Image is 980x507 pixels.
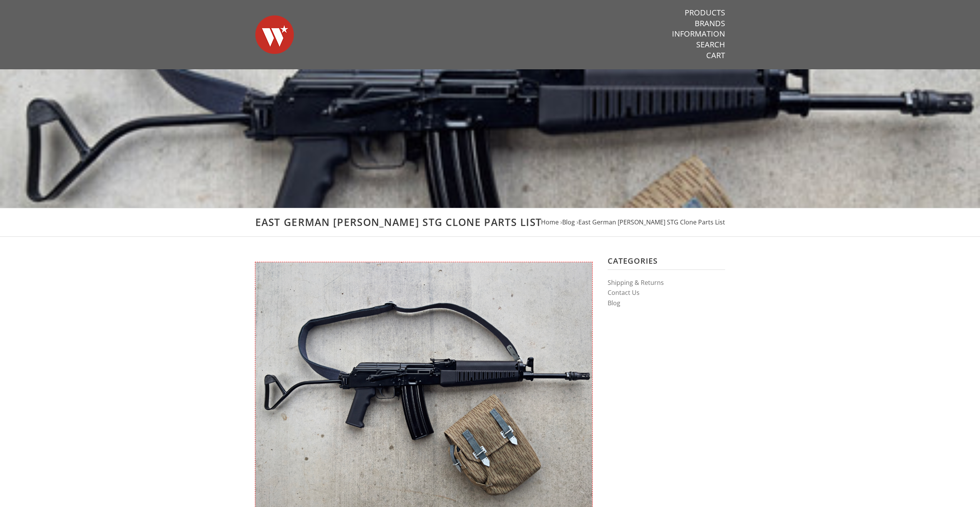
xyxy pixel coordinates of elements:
img: Warsaw Wood Co. [255,8,294,62]
a: Search [696,40,725,50]
li: › [576,217,725,228]
h3: Categories [608,256,725,270]
a: Cart [706,50,725,60]
a: Brands [695,18,725,28]
a: Contact Us [608,288,640,297]
a: Home [541,218,559,226]
a: Blog [562,218,575,226]
a: Products [685,8,725,18]
li: › [560,217,575,228]
a: East German [PERSON_NAME] STG Clone Parts List [578,218,725,226]
a: Information [672,29,725,39]
a: Blog [608,299,620,307]
a: Shipping & Returns [608,278,664,287]
h1: East German [PERSON_NAME] STG Clone Parts List [255,216,725,229]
